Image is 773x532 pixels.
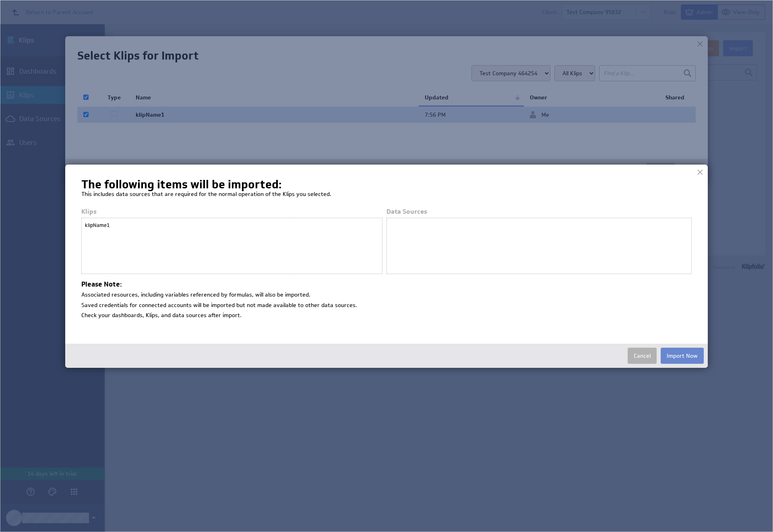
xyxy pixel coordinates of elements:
[81,289,692,299] li: Associated resources, including variables referenced by formulas, will also be imported.
[81,309,692,320] li: Check your dashboards, Klips, and data sources after import.
[81,181,692,189] h1: The following items will be imported:
[661,348,704,364] button: Import Now
[628,348,657,364] button: Cancel
[81,299,692,309] li: Saved credentials for connected accounts will be imported but not made available to other data so...
[81,189,692,200] p: This includes data sources that are required for the normal operation of the Klips you selected.
[386,208,692,218] div: Data Sources
[81,280,692,289] h4: Please Note:
[83,220,380,231] div: klipName1
[81,208,386,218] div: Klips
